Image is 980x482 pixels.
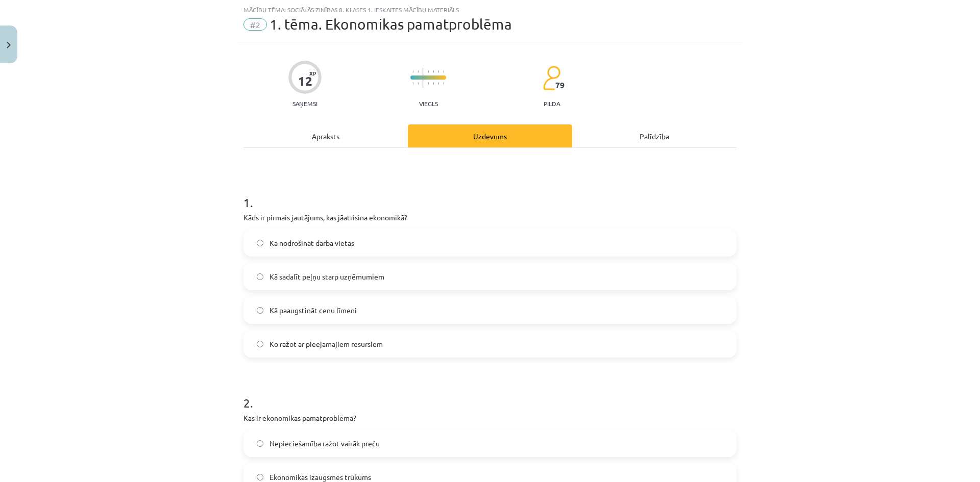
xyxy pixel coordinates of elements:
div: Apraksts [243,124,408,147]
p: Kas ir ekonomikas pamatproblēma? [243,413,737,423]
img: icon-short-line-57e1e144782c952c97e751825c79c345078a6d821885a25fce030b3d8c18986b.svg [418,70,419,73]
img: icon-short-line-57e1e144782c952c97e751825c79c345078a6d821885a25fce030b3d8c18986b.svg [438,82,439,85]
span: #2 [243,18,267,31]
span: 1. tēma. Ekonomikas pamatproblēma [269,16,512,33]
span: XP [309,70,316,76]
p: Viegls [419,100,438,107]
img: icon-close-lesson-0947bae3869378f0d4975bcd49f059093ad1ed9edebbc8119c70593378902aed.svg [7,42,11,48]
input: Kā paaugstināt cenu līmeni [257,307,263,314]
img: icon-short-line-57e1e144782c952c97e751825c79c345078a6d821885a25fce030b3d8c18986b.svg [428,82,429,85]
img: icon-short-line-57e1e144782c952c97e751825c79c345078a6d821885a25fce030b3d8c18986b.svg [428,70,429,73]
input: Kā sadalīt peļņu starp uzņēmumiem [257,273,263,280]
span: Nepieciešamība ražot vairāk preču [269,438,380,449]
img: icon-short-line-57e1e144782c952c97e751825c79c345078a6d821885a25fce030b3d8c18986b.svg [433,82,434,85]
span: Ko ražot ar pieejamajiem resursiem [269,339,383,349]
img: icon-short-line-57e1e144782c952c97e751825c79c345078a6d821885a25fce030b3d8c18986b.svg [412,82,413,85]
div: Mācību tēma: Sociālās zinības 8. klases 1. ieskaites mācību materiāls [243,6,737,13]
span: Kā nodrošināt darba vietas [269,238,354,248]
p: pilda [544,100,560,107]
span: Kā paaugstināt cenu līmeni [269,305,357,316]
img: icon-short-line-57e1e144782c952c97e751825c79c345078a6d821885a25fce030b3d8c18986b.svg [412,70,413,73]
input: Ekonomikas izaugsmes trūkums [257,474,263,480]
img: students-c634bb4e5e11cddfef0936a35e636f08e4e9abd3cc4e673bd6f9a4125e45ecb1.svg [543,65,560,91]
div: Uzdevums [408,124,572,147]
p: Kāds ir pirmais jautājums, kas jāatrisina ekonomikā? [243,212,737,223]
div: Palīdzība [572,124,737,147]
img: icon-short-line-57e1e144782c952c97e751825c79c345078a6d821885a25fce030b3d8c18986b.svg [433,70,434,73]
h1: 1 . [243,177,737,209]
span: 79 [555,81,565,90]
p: Saņemsi [288,100,322,107]
img: icon-short-line-57e1e144782c952c97e751825c79c345078a6d821885a25fce030b3d8c18986b.svg [418,82,419,85]
div: 12 [298,74,312,88]
img: icon-long-line-d9ea69661e0d244f92f715978eff75569469978d946b2353a9bb055b3ed8787d.svg [423,68,424,88]
input: Kā nodrošināt darba vietas [257,240,263,246]
h1: 2 . [243,378,737,410]
img: icon-short-line-57e1e144782c952c97e751825c79c345078a6d821885a25fce030b3d8c18986b.svg [443,82,444,85]
input: Nepieciešamība ražot vairāk preču [257,440,263,447]
input: Ko ražot ar pieejamajiem resursiem [257,341,263,347]
img: icon-short-line-57e1e144782c952c97e751825c79c345078a6d821885a25fce030b3d8c18986b.svg [438,70,439,73]
span: Kā sadalīt peļņu starp uzņēmumiem [269,271,384,282]
img: icon-short-line-57e1e144782c952c97e751825c79c345078a6d821885a25fce030b3d8c18986b.svg [443,70,444,73]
